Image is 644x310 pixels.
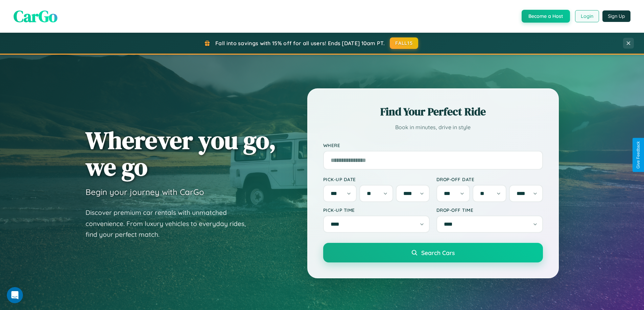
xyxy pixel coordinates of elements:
button: Sign Up [602,10,630,22]
label: Where [323,142,543,148]
iframe: Intercom live chat [7,287,23,303]
button: Search Cars [323,243,543,262]
label: Drop-off Time [436,207,543,213]
span: Fall into savings with 15% off for all users! Ends [DATE] 10am PT. [215,40,385,47]
span: Search Cars [421,249,455,256]
h1: Wherever you go, we go [86,127,276,180]
button: Become a Host [522,10,570,23]
h2: Find Your Perfect Ride [323,104,543,119]
p: Book in minutes, drive in style [323,122,543,132]
div: Give Feedback [636,141,641,169]
p: Discover premium car rentals with unmatched convenience. From luxury vehicles to everyday rides, ... [86,207,255,240]
label: Pick-up Time [323,207,430,213]
span: CarGo [14,5,57,27]
button: Login [575,10,599,22]
label: Pick-up Date [323,176,430,182]
h3: Begin your journey with CarGo [86,187,204,197]
label: Drop-off Date [436,176,543,182]
button: FALL15 [390,37,418,49]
